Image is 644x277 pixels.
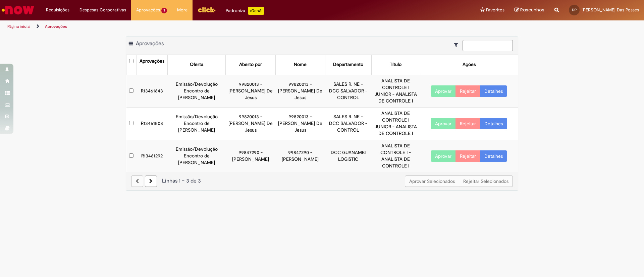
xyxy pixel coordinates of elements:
[7,24,31,29] a: Página inicial
[455,118,480,129] button: Rejeitar
[190,61,203,68] div: Oferta
[486,7,504,13] span: Favoritos
[455,150,480,162] button: Rejeitar
[480,118,507,129] a: Detalhes
[455,85,480,97] button: Rejeitar
[131,177,513,185] div: Linhas 1 − 3 de 3
[520,7,544,13] span: Rascunhos
[333,61,363,68] div: Departamento
[480,150,507,162] a: Detalhes
[325,107,371,140] td: SALES R. NE - DCC SALVADOR - CONTROL
[572,8,577,12] span: DP
[371,140,420,172] td: ANALISTA DE CONTROLE I - ANALISTA DE CONTROLE I
[325,140,371,172] td: DCC GUANAMBI LOGISTIC
[226,140,275,172] td: 99847290 - [PERSON_NAME]
[463,61,476,68] div: Ações
[294,61,307,68] div: Nome
[275,107,325,140] td: 99820013 - [PERSON_NAME] De Jesus
[582,7,639,13] span: [PERSON_NAME] Das Posses
[79,7,126,13] span: Despesas Corporativas
[137,55,167,75] th: Aprovações
[275,140,325,172] td: 99847290 - [PERSON_NAME]
[515,7,544,13] a: Rascunhos
[46,7,69,13] span: Requisições
[168,107,226,140] td: Emissão/Devolução Encontro de [PERSON_NAME]
[137,107,167,140] td: R13461508
[1,3,35,17] img: ServiceNow
[45,24,67,29] a: Aprovações
[431,85,456,97] button: Aprovar
[226,75,275,107] td: 99820013 - [PERSON_NAME] De Jesus
[168,140,226,172] td: Emissão/Devolução Encontro de [PERSON_NAME]
[137,75,167,107] td: R13461643
[371,107,420,140] td: ANALISTA DE CONTROLE I JUNIOR - ANALISTA DE CONTROLE I
[5,20,424,33] ul: Trilhas de página
[136,7,160,13] span: Aprovações
[177,7,187,13] span: More
[140,58,164,65] div: Aprovações
[137,140,167,172] td: R13461292
[480,85,507,97] a: Detalhes
[248,7,264,15] p: +GenAi
[275,75,325,107] td: 99820013 - [PERSON_NAME] De Jesus
[325,75,371,107] td: SALES R. NE - DCC SALVADOR - CONTROL
[136,40,164,47] span: Aprovações
[198,5,216,15] img: click_logo_yellow_360x200.png
[371,75,420,107] td: ANALISTA DE CONTROLE I JUNIOR - ANALISTA DE CONTROLE I
[239,61,262,68] div: Aberto por
[454,43,461,47] i: Mostrar filtros para: Suas Solicitações
[226,107,275,140] td: 99820013 - [PERSON_NAME] De Jesus
[226,7,264,15] div: Padroniza
[161,8,167,13] span: 3
[168,75,226,107] td: Emissão/Devolução Encontro de [PERSON_NAME]
[390,61,401,68] div: Título
[431,118,456,129] button: Aprovar
[431,150,456,162] button: Aprovar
